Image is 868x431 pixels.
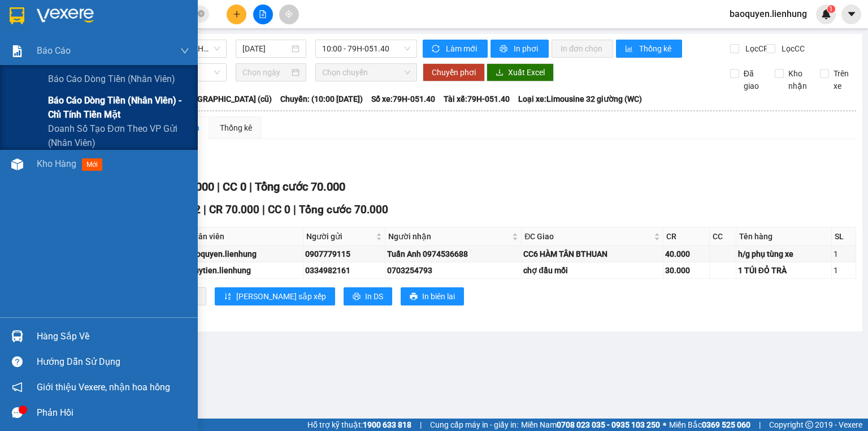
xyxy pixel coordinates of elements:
[738,248,830,260] div: h/g phụ tùng xe
[446,42,479,55] span: Làm mới
[37,380,170,394] span: Giới thiệu Vexere, nhận hoa hồng
[268,203,290,216] span: CC 0
[262,203,265,216] span: |
[387,248,519,260] div: Tuấn Anh 0974536688
[388,230,510,243] span: Người nhận
[285,10,293,18] span: aim
[805,421,813,429] span: copyright
[322,64,411,81] span: Chọn chuyến
[187,248,301,260] div: baoquyen.lienhung
[48,93,189,122] span: Báo cáo dòng tiền (nhân viên) - chỉ tính tiền mặt
[371,93,435,105] span: Số xe: 79H-051.40
[523,248,661,260] div: CC6 HÀM TÂN BTHUAN
[224,292,232,301] span: sort-ascending
[293,203,296,216] span: |
[702,420,750,429] strong: 0369 525 060
[524,230,652,243] span: ĐC Giao
[759,419,761,431] span: |
[829,67,857,92] span: Trên xe
[299,203,388,216] span: Tổng cước 70.000
[322,40,411,57] span: 10:00 - 79H-051.40
[255,180,345,193] span: Tổng cước 70.000
[344,287,392,305] button: printerIn DS
[215,287,335,305] button: sort-ascending[PERSON_NAME] sắp xếp
[11,158,23,170] img: warehouse-icon
[236,290,326,303] span: [PERSON_NAME] sắp xếp
[12,407,23,418] span: message
[665,264,708,277] div: 30.000
[669,419,750,431] span: Miền Bắc
[521,419,660,431] span: Miền Nam
[82,158,102,171] span: mới
[508,66,545,79] span: Xuất Excel
[663,423,666,427] span: ⚪️
[523,264,661,277] div: chợ đầu mối
[217,180,220,193] span: |
[834,248,854,260] div: 1
[832,227,856,246] th: SL
[305,264,383,277] div: 0334982161
[37,354,189,370] div: Hướng dẫn sử dụng
[249,180,252,193] span: |
[11,330,23,342] img: warehouse-icon
[639,42,673,55] span: Thống kê
[738,264,830,277] div: 1 TÚI ĐỎ TRÀ
[305,248,383,260] div: 0907779115
[432,45,441,54] span: sync
[12,382,23,393] span: notification
[665,248,708,260] div: 40.000
[487,63,554,81] button: downloadXuất Excel
[518,93,642,105] span: Loại xe: Limousine 32 giường (WC)
[491,40,549,58] button: printerIn phơi
[710,227,736,246] th: CC
[180,46,189,55] span: down
[514,42,540,55] span: In phơi
[365,290,383,303] span: In DS
[557,420,660,429] strong: 0708 023 035 - 0935 103 250
[233,10,241,18] span: plus
[203,203,206,216] span: |
[741,42,770,55] span: Lọc CR
[496,68,504,77] span: download
[444,93,510,105] span: Tài xế: 79H-051.40
[663,227,710,246] th: CR
[198,10,205,17] span: close-circle
[37,404,189,421] div: Phản hồi
[410,292,418,301] span: printer
[422,290,455,303] span: In biên lai
[821,9,831,19] img: icon-new-feature
[242,66,289,79] input: Chọn ngày
[10,7,24,24] img: logo-vxr
[827,5,835,13] sup: 1
[48,122,189,150] span: Doanh số tạo đơn theo VP gửi (nhân viên)
[777,42,806,55] span: Lọc CC
[739,67,767,92] span: Đã giao
[736,227,832,246] th: Tên hàng
[423,40,488,58] button: syncLàm mới
[423,63,485,81] button: Chuyển phơi
[401,287,464,305] button: printerIn biên lai
[353,292,361,301] span: printer
[259,10,267,18] span: file-add
[420,419,422,431] span: |
[253,5,273,24] button: file-add
[847,9,857,19] span: caret-down
[37,44,71,58] span: Báo cáo
[11,45,23,57] img: solution-icon
[48,72,175,86] span: Báo cáo dòng tiền (nhân viên)
[187,264,301,277] div: thuytien.lienhung
[223,180,246,193] span: CC 0
[363,420,411,429] strong: 1900 633 818
[37,328,189,345] div: Hàng sắp về
[500,45,509,54] span: printer
[209,203,259,216] span: CR 70.000
[829,5,833,13] span: 1
[37,158,76,169] span: Kho hàng
[220,122,252,134] div: Thống kê
[306,230,374,243] span: Người gửi
[430,419,518,431] span: Cung cấp máy in - giấy in:
[387,264,519,277] div: 0703254793
[834,264,854,277] div: 1
[616,40,682,58] button: bar-chartThống kê
[198,9,205,20] span: close-circle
